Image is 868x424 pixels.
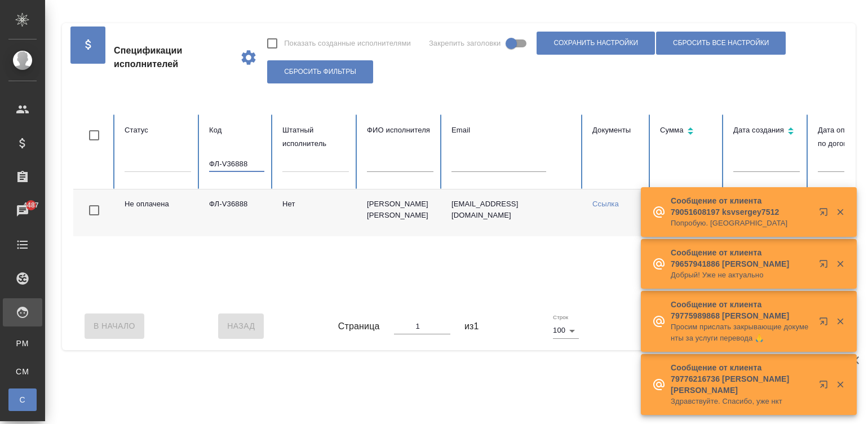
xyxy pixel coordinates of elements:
[812,310,839,337] button: Открыть в новой вкладке
[553,38,638,48] span: Сохранить настройки
[592,123,642,137] div: Документы
[282,123,349,151] div: Штатный исполнитель
[284,38,411,49] span: Показать созданные исполнителями
[671,247,812,270] p: Сообщение от клиента 79657941886 [PERSON_NAME]
[116,189,200,236] td: Не оплачена
[671,362,812,396] p: Сообщение от клиента 79776216736 [PERSON_NAME] [PERSON_NAME]
[733,123,800,140] div: Сортировка
[537,32,655,55] button: Сохранить настройки
[829,379,852,390] button: Закрыть
[812,201,839,228] button: Открыть в новой вкладке
[14,338,31,349] span: PM
[671,299,812,321] p: Сообщение от клиента 79775989868 [PERSON_NAME]
[200,189,273,236] td: ФЛ-V36888
[451,123,574,137] div: Email
[442,189,583,236] td: [EMAIL_ADDRESS][DOMAIN_NAME]
[829,316,852,326] button: Закрыть
[114,44,231,71] span: Спецификации исполнителей
[656,32,786,55] button: Сбросить все настройки
[671,396,812,407] p: Здравствуйте. Спасибо, уже нкт
[358,189,442,236] td: [PERSON_NAME] [PERSON_NAME]
[125,123,191,137] div: Статус
[671,218,812,229] p: Попробую. [GEOGRAPHIC_DATA]
[82,198,106,222] span: Toggle Row Selected
[367,123,433,137] div: ФИО исполнителя
[284,67,356,77] span: Сбросить фильтры
[553,323,579,338] div: 100
[14,394,31,405] span: С
[338,320,380,333] span: Страница
[812,373,839,400] button: Открыть в новой вкладке
[8,332,37,355] a: PM
[3,197,42,225] a: 4487
[209,123,264,137] div: Код
[14,366,31,377] span: CM
[553,315,568,320] label: Строк
[8,388,37,411] a: С
[592,200,619,208] a: Ссылка
[273,189,358,236] td: Нет
[671,321,812,344] p: Просим прислать закрывающие документы за услуги перевода 🙏
[829,259,852,269] button: Закрыть
[671,195,812,218] p: Сообщение от клиента 79051608197 ksvsergey7512
[673,38,769,48] span: Сбросить все настройки
[671,270,812,281] p: Добрый! Уже не актуально
[464,320,479,333] span: из 1
[660,123,715,140] div: Сортировка
[267,60,373,83] button: Сбросить фильтры
[16,200,45,211] span: 4487
[829,207,852,217] button: Закрыть
[429,38,501,49] span: Закрепить заголовки
[812,253,839,280] button: Открыть в новой вкладке
[8,360,37,383] a: CM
